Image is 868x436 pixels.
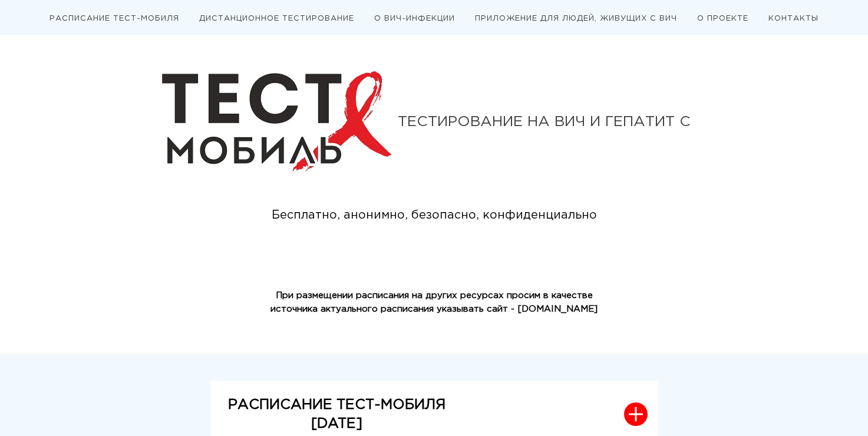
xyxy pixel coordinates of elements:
[475,15,677,22] a: ПРИЛОЖЕНИЕ ДЛЯ ЛЮДЕЙ, ЖИВУЩИХ С ВИЧ
[398,115,707,129] div: ТЕСТИРОВАНИЕ НА ВИЧ И ГЕПАТИТ С
[768,15,819,22] a: КОНТАКТЫ
[228,414,445,433] p: [DATE]
[228,398,445,411] strong: РАСПИСАНИЕ ТЕСТ-МОБИЛЯ
[199,15,354,22] a: ДИСТАНЦИОННОЕ ТЕСТИРОВАНИЕ
[270,292,598,313] strong: При размещении расписания на других ресурсах просим в качестве источника актуального расписания у...
[374,15,455,22] a: О ВИЧ-ИНФЕКЦИИ
[697,15,748,22] a: О ПРОЕКТЕ
[49,15,179,22] a: РАСПИСАНИЕ ТЕСТ-МОБИЛЯ
[250,206,618,224] div: Бесплатно, анонимно, безопасно, конфиденциально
